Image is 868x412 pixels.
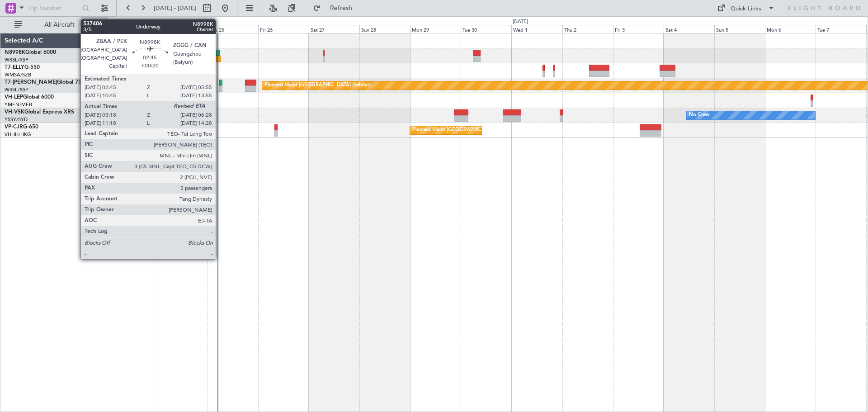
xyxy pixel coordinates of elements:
[5,65,24,70] span: T7-ELLY
[5,57,28,63] a: WSSL/XSP
[712,1,779,15] button: Quick Links
[5,109,74,115] a: VH-VSKGlobal Express XRS
[5,131,31,138] a: VHHH/HKG
[5,50,56,55] a: N8998KGlobal 6000
[5,50,25,55] span: N8998K
[714,25,765,33] div: Sun 5
[5,124,23,130] span: VP-CJR
[765,25,816,33] div: Mon 6
[28,1,80,15] input: Trip Number
[5,124,38,130] a: VP-CJRG-650
[513,18,528,26] div: [DATE]
[5,65,40,70] a: T7-ELLYG-550
[5,116,28,123] a: YSSY/SYD
[664,25,714,33] div: Sat 4
[5,109,24,115] span: VH-VSK
[10,18,98,32] button: All Aircraft
[119,79,220,92] div: AOG Maint London ([GEOGRAPHIC_DATA])
[689,109,710,122] div: No Crew
[562,25,613,33] div: Thu 2
[816,25,866,33] div: Tue 7
[412,123,563,137] div: Planned Maint [GEOGRAPHIC_DATA] ([GEOGRAPHIC_DATA] Intl)
[157,25,208,33] div: Wed 24
[359,25,410,33] div: Sun 28
[731,5,761,14] div: Quick Links
[24,22,95,28] span: All Aircraft
[5,86,28,93] a: WSSL/XSP
[511,25,562,33] div: Wed 1
[258,25,309,33] div: Fri 26
[5,71,31,78] a: WMSA/SZB
[5,80,57,85] span: T7-[PERSON_NAME]
[309,1,363,15] button: Refresh
[106,25,157,33] div: Tue 23
[309,25,359,33] div: Sat 27
[154,4,196,12] span: [DATE] - [DATE]
[5,95,54,100] a: VH-LEPGlobal 6000
[461,25,511,33] div: Tue 30
[5,80,88,85] a: T7-[PERSON_NAME]Global 7500
[5,101,32,108] a: YMEN/MEB
[410,25,461,33] div: Mon 29
[208,25,258,33] div: Thu 25
[264,79,371,92] div: Planned Maint [GEOGRAPHIC_DATA] (Seletar)
[5,95,23,100] span: VH-LEP
[109,18,125,26] div: [DATE]
[322,5,360,11] span: Refresh
[613,25,664,33] div: Fri 3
